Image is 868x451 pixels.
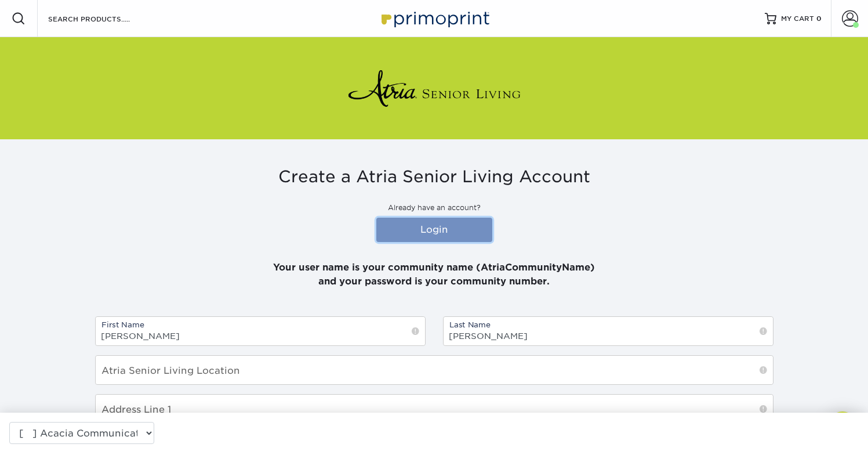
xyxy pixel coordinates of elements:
img: Atria Senior Living [347,65,521,111]
img: Primoprint [376,6,492,31]
a: Login [376,218,492,242]
h3: Create a Atria Senior Living Account [95,167,773,187]
input: SEARCH PRODUCTS..... [47,12,160,26]
p: Your user name is your community name (AtriaCommunityName) and your password is your community nu... [95,247,773,288]
div: Open Intercom Messenger [829,412,856,439]
span: 0 [816,15,822,23]
span: MY CART [781,14,814,24]
p: Already have an account? [95,203,773,213]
